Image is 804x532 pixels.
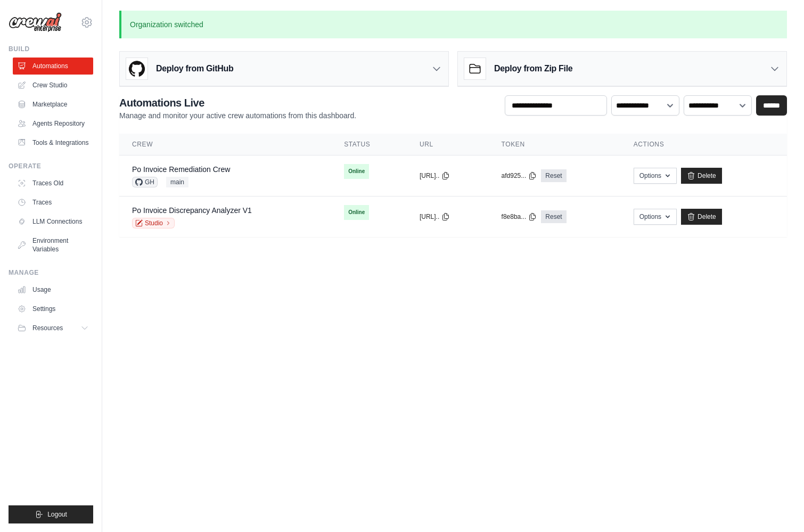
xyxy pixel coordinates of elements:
th: Actions [621,134,787,155]
p: Organization switched [119,11,787,38]
img: Logo [9,12,62,32]
span: Online [344,205,369,220]
button: Options [634,168,677,184]
span: Logout [47,510,67,519]
th: Token [489,134,621,155]
a: Po Invoice Discrepancy Analyzer V1 [132,206,252,215]
th: URL [407,134,489,155]
button: Options [634,209,677,225]
button: afd925... [502,171,537,180]
h2: Automations Live [119,95,356,110]
button: f8e8ba... [502,212,537,221]
a: Settings [13,300,93,317]
a: Agents Repository [13,115,93,132]
a: Reset [541,169,566,182]
button: Resources [13,320,93,337]
div: Build [9,45,93,53]
a: Delete [681,168,722,184]
a: LLM Connections [13,213,93,230]
th: Status [331,134,407,155]
h3: Deploy from Zip File [494,62,572,75]
a: Tools & Integrations [13,134,93,151]
span: Resources [32,324,63,332]
a: Crew Studio [13,77,93,94]
p: Manage and monitor your active crew automations from this dashboard. [119,110,356,121]
span: main [166,177,188,187]
a: Usage [13,281,93,298]
div: Operate [9,162,93,170]
a: Automations [13,58,93,75]
img: GitHub Logo [126,58,147,79]
div: Manage [9,268,93,277]
span: Online [344,164,369,179]
button: Logout [9,505,93,523]
a: Reset [541,210,566,223]
h3: Deploy from GitHub [156,62,233,75]
a: Environment Variables [13,232,93,258]
a: Marketplace [13,96,93,113]
a: Delete [681,209,722,225]
th: Crew [119,134,331,155]
a: Po Invoice Remediation Crew [132,165,230,174]
a: Traces [13,194,93,211]
a: Studio [132,218,175,228]
span: GH [132,177,158,187]
a: Traces Old [13,175,93,192]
